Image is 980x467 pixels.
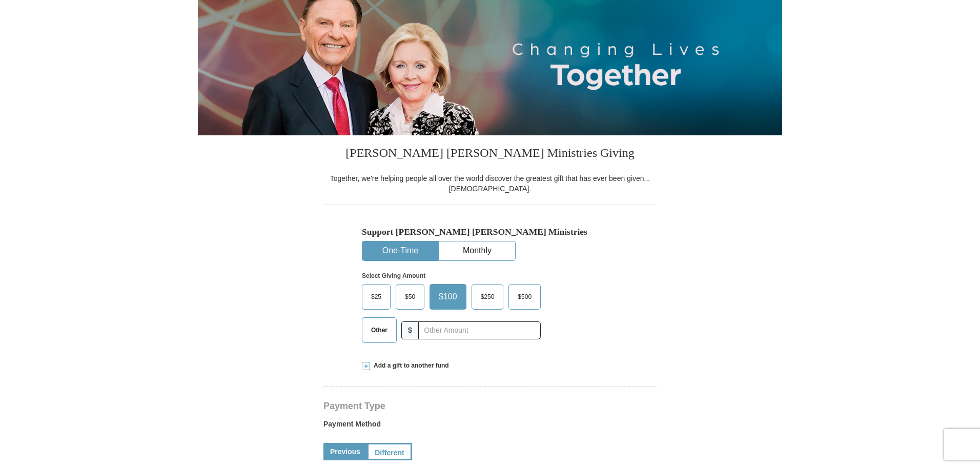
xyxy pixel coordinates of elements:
span: Add a gift to another fund [370,361,449,370]
button: Monthly [439,241,515,260]
span: $500 [513,289,537,304]
span: $ [401,321,419,339]
span: $25 [366,289,386,304]
button: One-Time [362,241,438,260]
a: Previous [323,443,367,460]
h4: Payment Type [323,402,657,410]
div: Together, we're helping people all over the world discover the greatest gift that has ever been g... [323,173,657,194]
span: $250 [476,289,500,304]
span: $100 [434,289,462,304]
label: Payment Method [323,419,657,434]
h3: [PERSON_NAME] [PERSON_NAME] Ministries Giving [323,135,657,173]
input: Other Amount [418,321,541,339]
h5: Support [PERSON_NAME] [PERSON_NAME] Ministries [362,227,618,237]
span: Other [366,322,393,338]
span: $50 [400,289,420,304]
a: Different [367,443,412,460]
strong: Select Giving Amount [362,272,425,279]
